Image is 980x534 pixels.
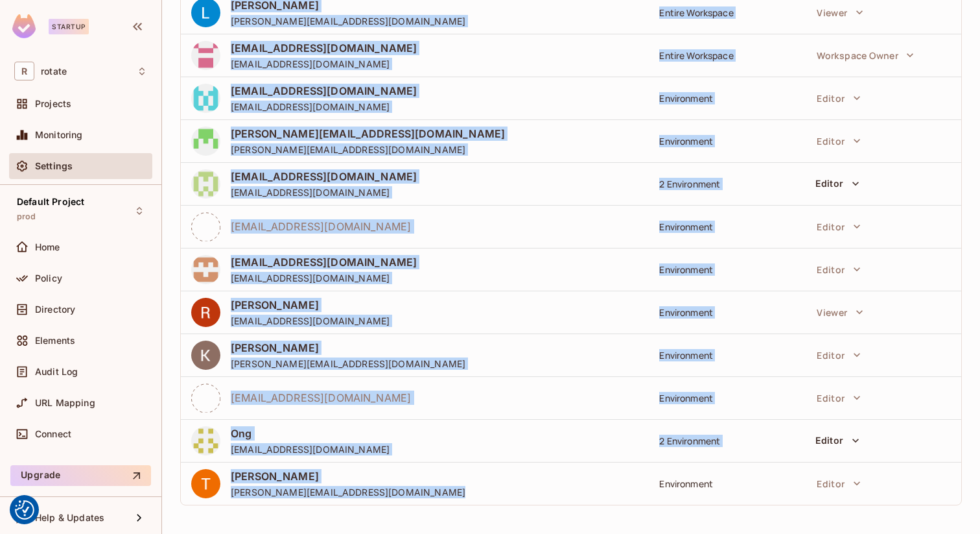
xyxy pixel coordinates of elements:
div: Environment [659,135,795,147]
button: Editor [810,470,867,496]
button: Editor [810,213,867,239]
div: 2 Environment [659,435,795,447]
span: [EMAIL_ADDRESS][DOMAIN_NAME] [231,219,411,234]
span: [EMAIL_ADDRESS][DOMAIN_NAME] [231,41,417,55]
button: Workspace Owner [810,42,920,68]
div: Environment [659,349,795,361]
span: Default Project [17,197,84,207]
span: prod [17,212,36,222]
span: [PERSON_NAME][EMAIL_ADDRESS][DOMAIN_NAME] [231,15,465,27]
div: Environment [659,478,795,490]
div: Environment [659,392,795,404]
img: 216631498 [191,255,220,284]
span: Ong [231,426,390,441]
div: Startup [49,19,89,34]
div: Entire Workspace [659,6,795,19]
span: [EMAIL_ADDRESS][DOMAIN_NAME] [231,186,417,199]
img: 183571262 [191,127,220,156]
button: Editor [810,256,867,282]
img: SReyMgAAAABJRU5ErkJggg== [12,14,36,38]
span: [EMAIL_ADDRESS][DOMAIN_NAME] [231,101,417,113]
button: Viewer [810,299,869,325]
span: [PERSON_NAME][EMAIL_ADDRESS][DOMAIN_NAME] [231,358,465,370]
span: [PERSON_NAME] [231,469,465,483]
div: Entire Workspace [659,49,795,62]
span: Elements [35,335,75,346]
span: Policy [35,273,62,284]
span: Settings [35,161,73,171]
button: Editor [810,173,864,194]
span: Connect [35,429,71,439]
span: URL Mapping [35,398,95,408]
img: ACg8ocIUd-ce3xS75X0qto4SON58ABTHiV6emC91Jh6zYySy2Ye8tw=s96-c [191,341,220,370]
span: [PERSON_NAME][EMAIL_ADDRESS][DOMAIN_NAME] [231,486,465,498]
span: Home [35,242,60,252]
img: 185869554 [191,169,220,199]
span: Projects [35,99,71,109]
span: Audit Log [35,367,78,377]
div: 2 Environment [659,178,795,190]
span: [EMAIL_ADDRESS][DOMAIN_NAME] [231,255,417,269]
span: [PERSON_NAME] [231,298,390,312]
button: Editor [810,85,867,111]
span: [PERSON_NAME][EMAIL_ADDRESS][DOMAIN_NAME] [231,143,505,156]
span: [EMAIL_ADDRESS][DOMAIN_NAME] [231,272,417,284]
img: Revisit consent button [15,500,34,520]
span: [EMAIL_ADDRESS][DOMAIN_NAME] [231,84,417,98]
img: 218703636 [191,426,220,455]
button: Upgrade [10,465,151,486]
button: Editor [810,430,864,451]
span: Workspace: rotate [41,66,67,77]
span: [EMAIL_ADDRESS][DOMAIN_NAME] [231,58,417,70]
span: Help & Updates [35,513,104,523]
span: Monitoring [35,130,83,140]
img: ACg8ocIgL8Hst4orCms-6OttxO2lutZnPuJCd_nlObnhuLI56kqUVA=s96-c [191,469,220,498]
button: Consent Preferences [15,500,34,520]
span: [EMAIL_ADDRESS][DOMAIN_NAME] [231,315,390,327]
button: Editor [810,128,867,154]
img: 207547077 [191,41,220,70]
span: [EMAIL_ADDRESS][DOMAIN_NAME] [231,169,417,184]
span: [PERSON_NAME][EMAIL_ADDRESS][DOMAIN_NAME] [231,127,505,141]
span: Directory [35,304,75,315]
span: [EMAIL_ADDRESS][DOMAIN_NAME] [231,443,390,455]
div: Environment [659,92,795,104]
span: [PERSON_NAME] [231,341,465,355]
div: Environment [659,306,795,319]
button: Editor [810,342,867,368]
span: [EMAIL_ADDRESS][DOMAIN_NAME] [231,391,411,405]
span: R [14,62,34,80]
button: Editor [810,385,867,411]
img: ACg8ocKoxqEHRxUT_ylCcMl_DBP0vtT_3LiXcmpe2zklRzR8-1OOHw=s96-c [191,298,220,327]
img: 214597116 [191,84,220,113]
div: Environment [659,263,795,276]
div: Environment [659,221,795,233]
